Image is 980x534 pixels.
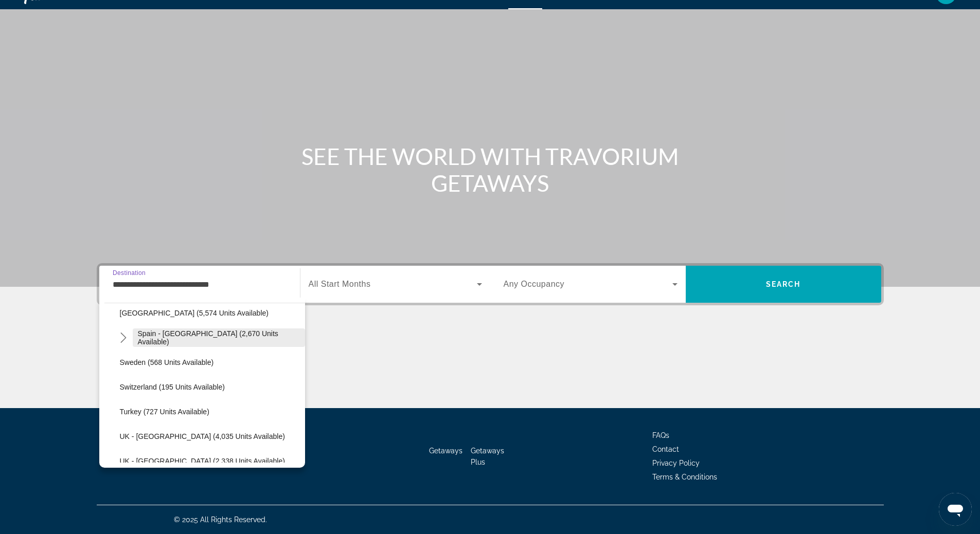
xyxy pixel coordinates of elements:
[297,143,683,196] h1: SEE THE WORLD WITH TRAVORIUM GETAWAYS
[115,304,305,322] button: Select destination: Spain (5,574 units available)
[138,329,300,346] span: Spain - [GEOGRAPHIC_DATA] (2,670 units available)
[652,459,700,467] a: Privacy Policy
[766,280,801,288] span: Search
[99,298,305,468] div: Destination options
[99,266,881,303] div: Search widget
[115,402,305,421] button: Select destination: Turkey (727 units available)
[115,427,305,446] button: Select destination: UK - England (4,035 units available)
[471,447,504,466] a: Getaways Plus
[174,515,267,524] span: © 2025 All Rights Reserved.
[120,408,209,416] span: Turkey (727 units available)
[113,279,287,291] input: Select destination
[120,358,214,366] span: Sweden (568 units available)
[115,329,133,347] button: Toggle Spain - Canary Islands (2,670 units available) submenu
[686,266,881,303] button: Search
[115,378,305,396] button: Select destination: Switzerland (195 units available)
[115,452,305,470] button: Select destination: UK - Scotland (2,338 units available)
[120,457,285,465] span: UK - [GEOGRAPHIC_DATA] (2,338 units available)
[115,353,305,372] button: Select destination: Sweden (568 units available)
[652,473,717,481] a: Terms & Conditions
[652,431,669,439] a: FAQs
[120,432,285,440] span: UK - [GEOGRAPHIC_DATA] (4,035 units available)
[309,280,371,288] span: All Start Months
[113,269,146,276] span: Destination
[429,447,462,455] a: Getaways
[133,328,305,347] button: Select destination: Spain - Canary Islands (2,670 units available)
[120,309,269,317] span: [GEOGRAPHIC_DATA] (5,574 units available)
[504,280,565,288] span: Any Occupancy
[652,445,679,453] a: Contact
[120,383,225,391] span: Switzerland (195 units available)
[939,493,972,526] iframe: Button to launch messaging window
